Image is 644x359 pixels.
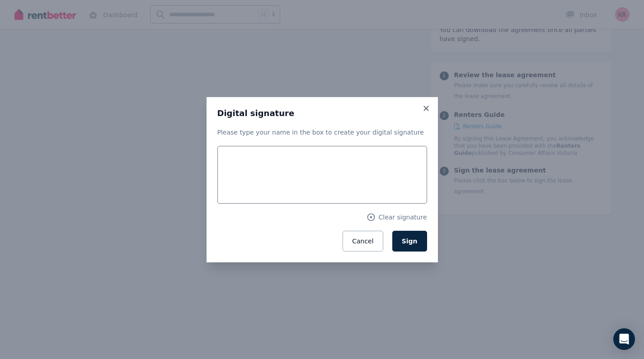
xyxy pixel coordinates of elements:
[217,128,427,137] p: Please type your name in the box to create your digital signature
[392,231,427,252] button: Sign
[378,213,427,222] span: Clear signature
[402,238,418,245] span: Sign
[217,108,427,119] h3: Digital signature
[343,231,383,252] button: Cancel
[613,328,635,350] div: Open Intercom Messenger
